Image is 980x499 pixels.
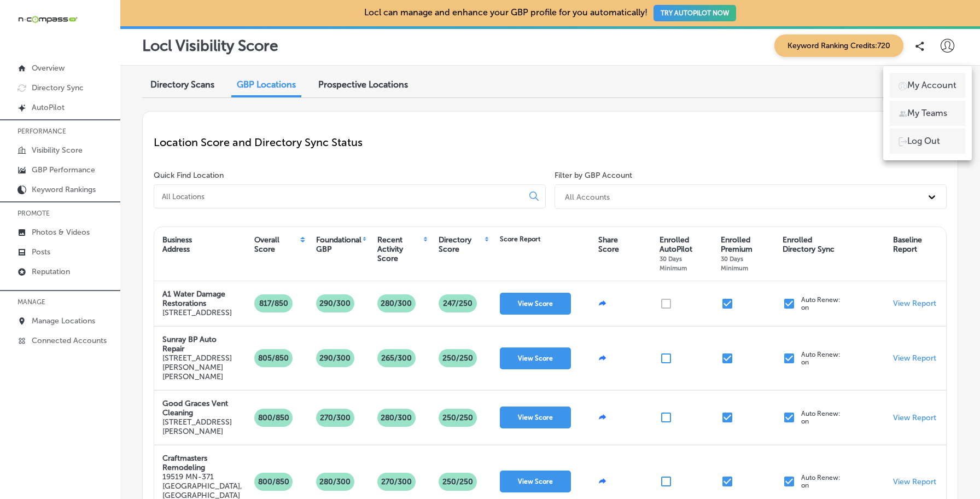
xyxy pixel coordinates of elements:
p: Visibility Score [32,146,83,155]
p: My Account [907,79,956,92]
p: AutoPilot [32,103,65,112]
a: Log Out [890,129,965,154]
a: My Teams [890,101,965,126]
a: My Account [890,73,965,98]
p: Overview [32,63,65,73]
p: Reputation [32,267,70,276]
p: Directory Sync [32,83,84,92]
p: Photos & Videos [32,228,90,237]
p: Connected Accounts [32,336,107,345]
p: GBP Performance [32,165,95,175]
p: Keyword Rankings [32,185,96,194]
p: Posts [32,247,50,257]
button: TRY AUTOPILOT NOW [654,5,736,21]
p: My Teams [907,107,947,120]
p: Log Out [907,135,940,148]
p: Manage Locations [32,316,95,326]
img: 660ab0bf-5cc7-4cb8-ba1c-48b5ae0f18e60NCTV_CLogo_TV_Black_-500x88.png [17,14,78,25]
